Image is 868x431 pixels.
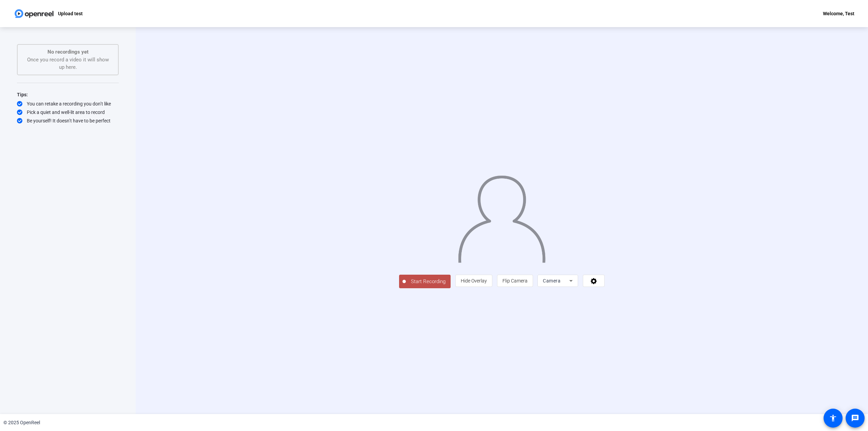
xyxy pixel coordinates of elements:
[24,48,111,71] div: Once you record a video it will show up here.
[14,7,55,20] img: OpenReel logo
[823,9,854,18] div: Welcome, Test
[497,275,533,287] button: Flip Camera
[406,278,451,286] span: Start Recording
[399,275,451,288] button: Start Recording
[58,9,83,18] p: Upload test
[461,278,487,283] span: Hide Overlay
[543,278,560,283] span: Camera
[829,414,837,422] mat-icon: accessibility
[457,170,546,263] img: overlay
[455,275,492,287] button: Hide Overlay
[17,109,119,116] div: Pick a quiet and well-lit area to record
[17,117,119,124] div: Be yourself! It doesn’t have to be perfect
[851,414,859,422] mat-icon: message
[3,419,40,426] div: © 2025 OpenReel
[17,100,119,107] div: You can retake a recording you don’t like
[17,91,119,99] div: Tips:
[24,48,111,56] p: No recordings yet
[502,278,528,283] span: Flip Camera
